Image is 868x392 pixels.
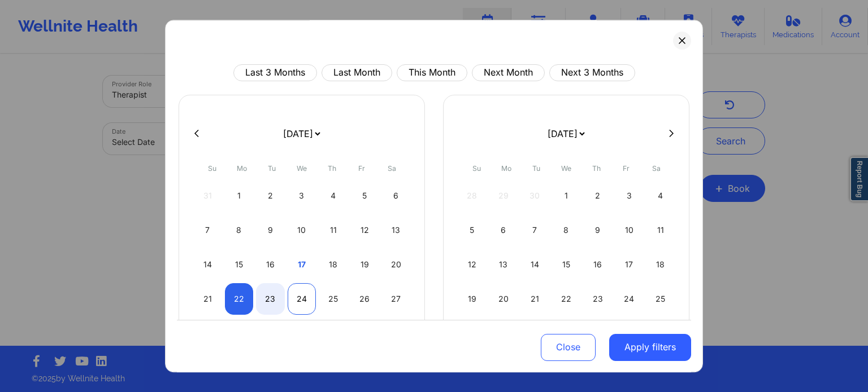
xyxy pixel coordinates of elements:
[583,283,612,315] div: Thu Oct 23 2025
[615,249,644,280] div: Fri Oct 17 2025
[193,214,222,246] div: Sun Sep 07 2025
[288,180,316,212] div: Wed Sep 03 2025
[489,249,518,280] div: Mon Oct 13 2025
[520,214,549,246] div: Tue Oct 07 2025
[350,283,379,315] div: Fri Sep 26 2025
[256,283,285,315] div: Tue Sep 23 2025
[646,283,675,315] div: Sat Oct 25 2025
[225,214,254,246] div: Mon Sep 08 2025
[520,249,549,280] div: Tue Oct 14 2025
[288,249,316,280] div: Wed Sep 17 2025
[552,283,581,315] div: Wed Oct 22 2025
[552,180,581,212] div: Wed Oct 01 2025
[350,214,379,246] div: Fri Sep 12 2025
[358,164,365,173] abbr: Friday
[583,214,612,246] div: Thu Oct 09 2025
[458,249,487,280] div: Sun Oct 12 2025
[225,249,254,280] div: Mon Sep 15 2025
[233,64,317,81] button: Last 3 Months
[381,249,410,280] div: Sat Sep 20 2025
[193,249,222,280] div: Sun Sep 14 2025
[225,318,254,349] div: Mon Sep 29 2025
[583,249,612,280] div: Thu Oct 16 2025
[552,318,581,349] div: Wed Oct 29 2025
[472,64,545,81] button: Next Month
[328,164,336,173] abbr: Thursday
[549,64,635,81] button: Next 3 Months
[350,249,379,280] div: Fri Sep 19 2025
[646,180,675,212] div: Sat Oct 04 2025
[256,249,285,280] div: Tue Sep 16 2025
[319,180,348,212] div: Thu Sep 04 2025
[297,164,307,173] abbr: Wednesday
[609,333,691,360] button: Apply filters
[388,164,396,173] abbr: Saturday
[552,214,581,246] div: Wed Oct 08 2025
[652,164,661,173] abbr: Saturday
[288,283,316,315] div: Wed Sep 24 2025
[268,164,276,173] abbr: Tuesday
[458,283,487,315] div: Sun Oct 19 2025
[561,164,571,173] abbr: Wednesday
[458,318,487,349] div: Sun Oct 26 2025
[646,249,675,280] div: Sat Oct 18 2025
[583,318,612,349] div: Thu Oct 30 2025
[256,180,285,212] div: Tue Sep 02 2025
[208,164,216,173] abbr: Sunday
[193,283,222,315] div: Sun Sep 21 2025
[489,318,518,349] div: Mon Oct 27 2025
[381,180,410,212] div: Sat Sep 06 2025
[193,318,222,349] div: Sun Sep 28 2025
[615,283,644,315] div: Fri Oct 24 2025
[381,283,410,315] div: Sat Sep 27 2025
[288,214,316,246] div: Wed Sep 10 2025
[623,164,630,173] abbr: Friday
[615,318,644,349] div: Fri Oct 31 2025
[237,164,247,173] abbr: Monday
[520,318,549,349] div: Tue Oct 28 2025
[646,214,675,246] div: Sat Oct 11 2025
[319,249,348,280] div: Thu Sep 18 2025
[225,180,254,212] div: Mon Sep 01 2025
[319,214,348,246] div: Thu Sep 11 2025
[472,164,481,173] abbr: Sunday
[615,180,644,212] div: Fri Oct 03 2025
[397,64,467,81] button: This Month
[225,283,254,315] div: Mon Sep 22 2025
[458,214,487,246] div: Sun Oct 05 2025
[592,164,601,173] abbr: Thursday
[322,64,392,81] button: Last Month
[319,283,348,315] div: Thu Sep 25 2025
[520,283,549,315] div: Tue Oct 21 2025
[532,164,540,173] abbr: Tuesday
[583,180,612,212] div: Thu Oct 02 2025
[350,180,379,212] div: Fri Sep 05 2025
[552,249,581,280] div: Wed Oct 15 2025
[615,214,644,246] div: Fri Oct 10 2025
[501,164,511,173] abbr: Monday
[489,283,518,315] div: Mon Oct 20 2025
[256,214,285,246] div: Tue Sep 09 2025
[489,214,518,246] div: Mon Oct 06 2025
[541,333,596,360] button: Close
[381,214,410,246] div: Sat Sep 13 2025
[256,318,285,349] div: Tue Sep 30 2025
